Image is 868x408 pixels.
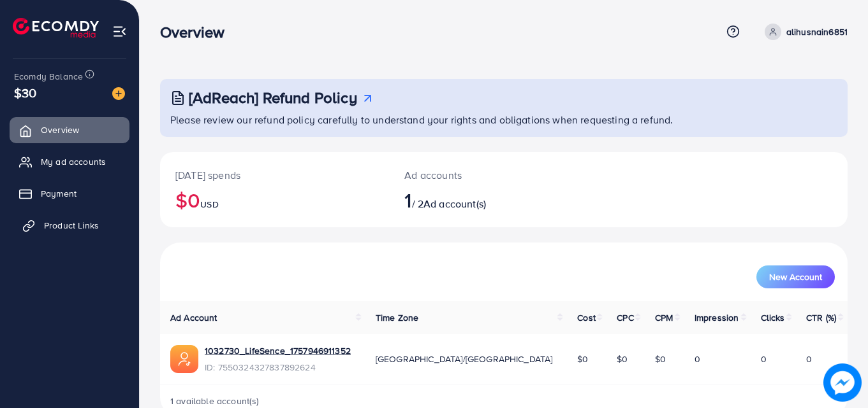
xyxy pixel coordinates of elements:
p: Please review our refund policy carefully to understand your rights and obligations when requesti... [170,112,840,127]
span: 0 [761,353,767,365]
span: CTR (%) [806,311,836,324]
a: Product Links [10,213,129,238]
span: Ecomdy Balance [14,70,83,83]
img: logo [13,18,99,38]
a: alihusnain6851 [760,24,848,40]
span: CPC [617,311,633,324]
span: Payment [41,187,77,200]
span: [GEOGRAPHIC_DATA]/[GEOGRAPHIC_DATA] [376,353,553,365]
a: Payment [10,181,129,206]
span: Impression [695,311,739,324]
span: 1 [404,185,411,215]
span: Clicks [761,311,785,324]
span: Product Links [44,219,99,232]
span: Time Zone [376,311,418,324]
span: 1 available account(s) [170,395,260,407]
button: New Account [756,265,835,288]
span: USD [200,198,218,211]
span: CPM [655,311,673,324]
img: image [112,87,125,100]
p: Ad accounts [404,167,546,183]
span: Cost [577,311,596,324]
h2: $0 [175,188,374,212]
span: New Account [769,272,822,281]
span: Overview [41,123,79,136]
img: image [823,363,862,402]
a: 1032730_LifeSence_1757946911352 [205,344,351,357]
span: $0 [655,353,666,365]
a: Overview [10,117,129,143]
span: 0 [695,353,700,365]
span: $30 [14,83,36,102]
span: $0 [617,353,628,365]
p: alihusnain6851 [786,24,848,39]
span: 0 [806,353,812,365]
span: $0 [577,353,588,365]
span: ID: 7550324327837892624 [205,361,351,374]
h2: / 2 [404,188,546,212]
h3: [AdReach] Refund Policy [189,88,357,107]
span: Ad account(s) [423,197,486,211]
span: My ad accounts [41,155,106,168]
p: [DATE] spends [175,167,374,183]
img: menu [112,24,127,39]
span: Ad Account [170,311,217,324]
h3: Overview [160,23,235,41]
a: My ad accounts [10,149,129,174]
img: ic-ads-acc.e4c84228.svg [170,345,198,373]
